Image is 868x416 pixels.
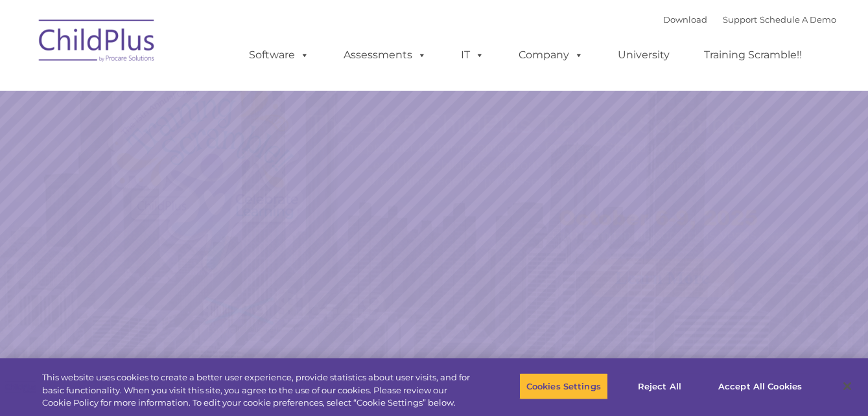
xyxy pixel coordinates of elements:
button: Accept All Cookies [711,373,809,400]
img: ChildPlus by Procare Solutions [32,10,162,75]
font: | [663,14,836,25]
a: University [605,42,683,68]
a: Support [723,14,757,25]
a: Learn More [590,259,734,297]
a: Software [236,42,322,68]
button: Cookies Settings [519,373,608,400]
a: Training Scramble!! [691,42,815,68]
button: Reject All [619,373,700,400]
div: This website uses cookies to create a better user experience, provide statistics about user visit... [42,371,477,410]
a: Download [663,14,707,25]
a: Schedule A Demo [760,14,836,25]
a: Assessments [331,42,440,68]
a: Company [506,42,596,68]
a: IT [448,42,497,68]
button: Close [833,372,862,400]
